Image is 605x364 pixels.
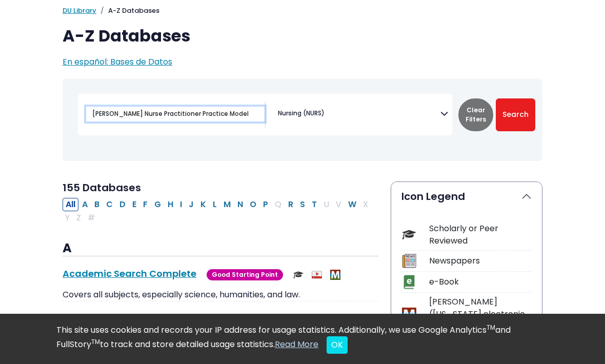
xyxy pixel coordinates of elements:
button: Close [327,336,348,354]
button: Filter Results I [177,198,185,211]
a: Read More [275,338,318,350]
img: Icon e-Book [402,275,416,289]
div: [PERSON_NAME] ([US_STATE] electronic Library) [429,296,532,333]
h1: A-Z Databases [63,26,542,46]
div: This site uses cookies and records your IP address for usage statistics. Additionally, we use Goo... [56,324,549,354]
span: Good Starting Point [207,269,283,281]
button: Filter Results C [103,198,116,211]
img: Icon Scholarly or Peer Reviewed [402,228,416,241]
a: DU Library [63,6,96,15]
button: Filter Results P [260,198,271,211]
button: Submit for Search Results [496,98,535,131]
img: Icon MeL (Michigan electronic Library) [402,308,416,321]
div: Newspapers [429,255,532,267]
h3: A [63,241,378,256]
button: Filter Results E [129,198,139,211]
button: Filter Results M [220,198,234,211]
button: Filter Results N [234,198,246,211]
li: Nursing (NURS) [274,109,325,118]
button: Clear Filters [458,98,493,131]
a: ACM Digital Library - Association for Computing Machinery [63,312,344,325]
span: Nursing (NURS) [278,109,325,118]
span: 155 Databases [63,180,141,195]
button: Filter Results R [285,198,296,211]
button: Filter Results G [151,198,164,211]
img: Audio & Video [312,270,322,280]
a: En español: Bases de Datos [63,56,172,68]
button: All [63,198,78,211]
button: Filter Results S [297,198,308,211]
img: Scholarly or Peer Reviewed [293,270,304,280]
button: Filter Results A [79,198,91,211]
button: Filter Results T [309,198,320,211]
div: Alpha-list to filter by first letter of database name [63,198,372,224]
nav: Search filters [63,78,542,161]
button: Filter Results K [197,198,209,211]
img: Icon Newspapers [402,254,416,268]
button: Filter Results B [91,198,103,211]
button: Filter Results F [140,198,151,211]
input: Search database by title or keyword [86,107,265,122]
button: Filter Results L [210,198,220,211]
p: Covers all subjects, especially science, humanities, and law. [63,289,378,301]
button: Icon Legend [391,182,542,211]
div: e-Book [429,276,532,288]
a: Academic Search Complete [63,267,196,280]
nav: breadcrumb [63,6,542,16]
button: Filter Results W [345,198,359,211]
button: Filter Results H [165,198,176,211]
sup: TM [487,323,495,332]
button: Filter Results D [116,198,129,211]
sup: TM [91,337,100,346]
div: Scholarly or Peer Reviewed [429,223,532,247]
li: A-Z Databases [96,6,159,16]
button: Filter Results O [247,198,259,211]
img: MeL (Michigan electronic Library) [330,270,340,280]
textarea: Search [327,111,331,119]
button: Filter Results J [186,198,197,211]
